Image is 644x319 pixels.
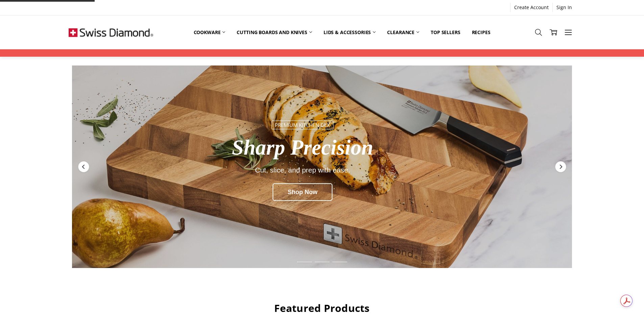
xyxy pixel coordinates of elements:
[318,25,381,40] a: Lids & Accessories
[554,161,567,173] div: Next
[188,25,231,40] a: Cookware
[466,25,496,40] a: Recipes
[115,166,490,174] div: Cut, slice, and prep with ease.
[69,302,576,315] h2: Featured Products
[115,136,490,159] div: Sharp Precision
[331,258,349,266] div: Slide 3 of 5
[271,121,333,129] div: Premium Kitchen DLX
[231,25,318,40] a: Cutting boards and knives
[510,3,552,12] a: Create Account
[69,16,153,49] img: Free Shipping On Every Order
[72,65,572,268] a: Redirect to https://swissdiamond.com.au/cutting-boards-and-knives/
[77,161,90,173] div: Previous
[425,25,466,40] a: Top Sellers
[313,258,331,266] div: Slide 2 of 5
[553,3,576,12] a: Sign In
[381,25,425,40] a: Clearance
[272,183,333,201] div: Shop Now
[296,258,313,266] div: Slide 1 of 5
